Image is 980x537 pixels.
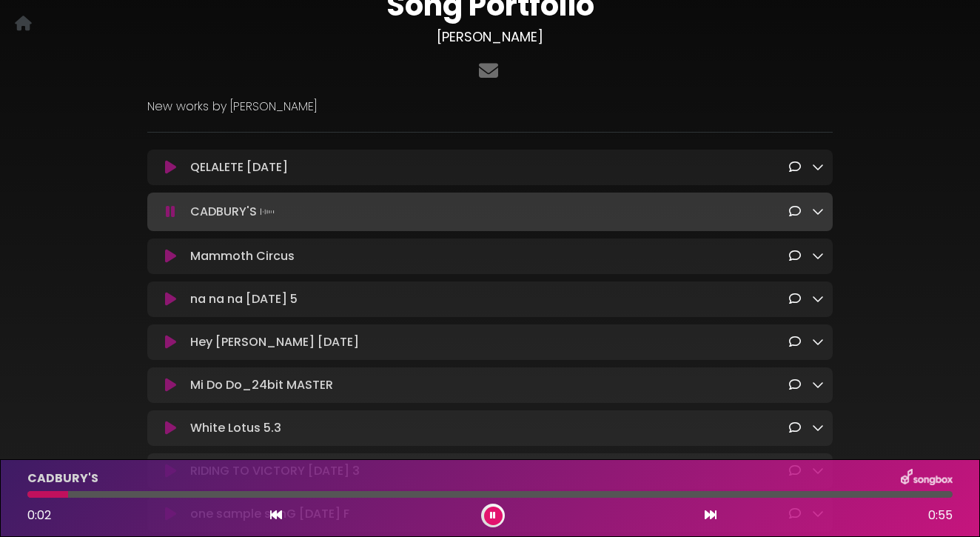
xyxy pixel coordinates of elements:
[928,507,953,524] span: 0:55
[147,98,833,116] p: New works by [PERSON_NAME]
[190,419,281,437] p: White Lotus 5.3
[190,201,278,222] p: CADBURY'S
[190,333,359,351] p: Hey [PERSON_NAME] [DATE]
[147,29,833,45] h3: [PERSON_NAME]
[901,469,953,488] img: songbox-logo-white.png
[190,159,288,176] p: QELALETE [DATE]
[190,290,298,308] p: na na na [DATE] 5
[190,376,333,394] p: Mi Do Do_24bit MASTER
[27,507,51,524] span: 0:02
[257,201,278,222] img: waveform4.gif
[190,247,295,265] p: Mammoth Circus
[27,470,98,487] p: CADBURY'S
